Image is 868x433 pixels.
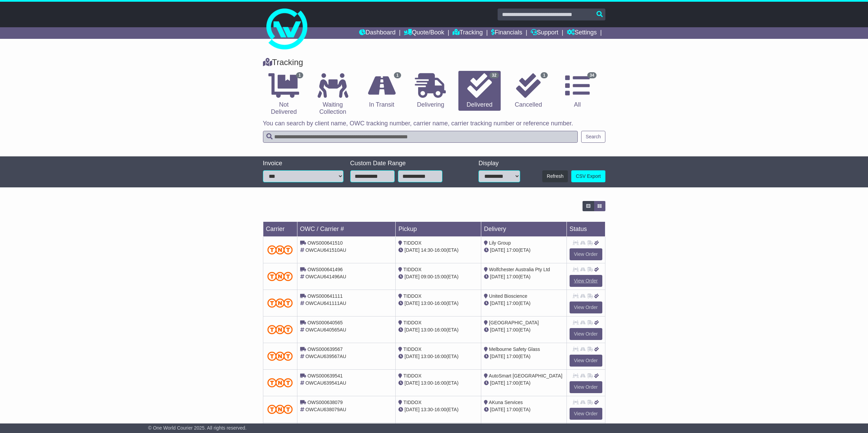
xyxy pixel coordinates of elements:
[267,378,293,387] img: TNT_Domestic.png
[404,380,420,386] span: [DATE]
[491,27,522,39] a: Financials
[267,298,293,308] img: TNT_Domestic.png
[398,300,478,307] div: - (ETA)
[490,407,505,412] span: [DATE]
[587,72,597,78] span: 34
[581,131,605,143] button: Search
[307,293,343,299] span: OWS000641111
[541,72,548,78] span: 1
[489,293,527,299] span: United Bioscience
[506,327,518,333] span: 17:00
[305,327,346,333] span: OWCAU640565AU
[506,380,518,386] span: 17:00
[404,274,420,279] span: [DATE]
[570,248,602,260] a: View Order
[263,71,305,118] a: 1 Not Delivered
[506,247,518,253] span: 17:00
[484,406,564,413] div: (ETA)
[307,373,343,378] span: OWS000639541
[398,353,478,360] div: - (ETA)
[542,170,568,182] button: Refresh
[307,320,343,325] span: OWS000640565
[312,71,354,118] a: Waiting Collection
[506,407,518,412] span: 17:00
[556,71,598,111] a: 34 All
[421,300,433,306] span: 13:00
[479,160,520,167] div: Display
[305,407,346,412] span: OWCAU638079AU
[489,346,540,352] span: Melbourne Safety Glass
[263,160,343,167] div: Invoice
[403,267,422,272] span: TIDDOX
[489,400,523,405] span: AKuna Services
[307,240,343,246] span: OWS000641510
[570,355,602,367] a: View Order
[506,354,518,359] span: 17:00
[435,247,446,253] span: 16:00
[490,300,505,306] span: [DATE]
[403,293,422,299] span: TIDDOX
[490,354,505,359] span: [DATE]
[398,273,478,280] div: - (ETA)
[267,325,293,334] img: TNT_Domestic.png
[570,408,602,420] a: View Order
[489,267,550,272] span: Wolfchester Australia Pty Ltd
[403,240,422,246] span: TIDDOX
[267,245,293,254] img: TNT_Domestic.png
[458,71,500,111] a: 32 Delivered
[570,275,602,287] a: View Order
[404,300,420,306] span: [DATE]
[421,327,433,333] span: 13:00
[481,222,567,237] td: Delivery
[531,27,558,39] a: Support
[404,327,420,333] span: [DATE]
[484,380,564,387] div: (ETA)
[506,274,518,279] span: 17:00
[305,247,346,253] span: OWCAU641510AU
[489,72,499,78] span: 32
[307,267,343,272] span: OWS000641496
[570,328,602,340] a: View Order
[404,247,420,253] span: [DATE]
[421,354,433,359] span: 13:00
[297,222,396,237] td: OWC / Carrier #
[296,72,303,78] span: 1
[267,272,293,281] img: TNT_Domestic.png
[394,72,401,78] span: 1
[305,274,346,279] span: OWCAU641496AU
[490,247,505,253] span: [DATE]
[506,300,518,306] span: 17:00
[567,27,597,39] a: Settings
[396,222,481,237] td: Pickup
[267,352,293,361] img: TNT_Domestic.png
[567,222,605,237] td: Status
[484,326,564,334] div: (ETA)
[570,301,602,313] a: View Order
[489,240,511,246] span: Lily Group
[305,300,346,306] span: OWCAU641111AU
[507,71,549,111] a: 1 Cancelled
[484,247,564,254] div: (ETA)
[490,327,505,333] span: [DATE]
[403,346,422,352] span: TIDDOX
[398,406,478,413] div: - (ETA)
[404,354,420,359] span: [DATE]
[435,274,446,279] span: 15:00
[403,400,422,405] span: TIDDOX
[398,326,478,334] div: - (ETA)
[489,320,539,325] span: [GEOGRAPHIC_DATA]
[421,247,433,253] span: 14:30
[435,300,446,306] span: 16:00
[490,380,505,386] span: [DATE]
[398,380,478,387] div: - (ETA)
[359,27,396,39] a: Dashboard
[404,407,420,412] span: [DATE]
[489,373,562,378] span: AutoSmart [GEOGRAPHIC_DATA]
[570,381,602,393] a: View Order
[305,354,346,359] span: OWCAU639567AU
[571,170,605,182] a: CSV Export
[260,58,609,67] div: Tracking
[421,380,433,386] span: 13:00
[484,273,564,280] div: (ETA)
[267,405,293,414] img: TNT_Domestic.png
